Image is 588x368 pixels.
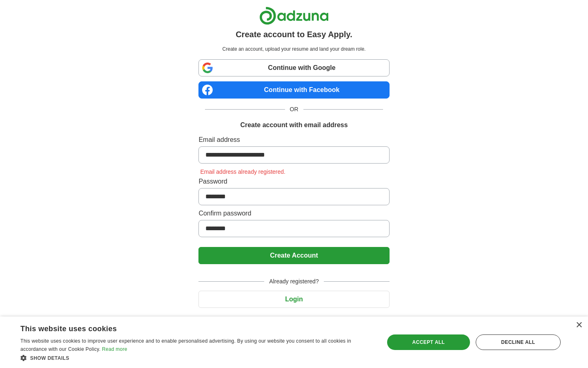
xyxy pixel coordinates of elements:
a: Login [198,296,389,303]
label: Confirm password [198,209,389,218]
span: Email address already registered. [198,168,287,175]
button: Create Account [198,247,389,264]
h1: Create account to Easy Apply. [236,28,352,40]
span: OR [285,105,303,114]
span: This website uses cookies to improve user experience and to enable personalised advertising. By u... [20,338,351,352]
p: Create an account, upload your resume and land your dream role. [200,45,388,53]
h1: Create account with email address [240,120,347,130]
label: Password [198,177,389,186]
img: Adzuna logo [259,7,329,25]
a: Continue with Google [198,59,389,76]
div: This website uses cookies [20,321,353,334]
span: Show details [30,355,69,361]
div: Accept all [387,334,470,350]
div: Decline all [476,334,561,350]
a: Read more, opens a new window [102,346,127,352]
div: Show details [20,354,374,362]
span: Already registered? [264,277,323,286]
div: Close [576,322,582,328]
label: Email address [198,135,389,145]
button: Login [198,291,389,308]
a: Continue with Facebook [198,81,389,99]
